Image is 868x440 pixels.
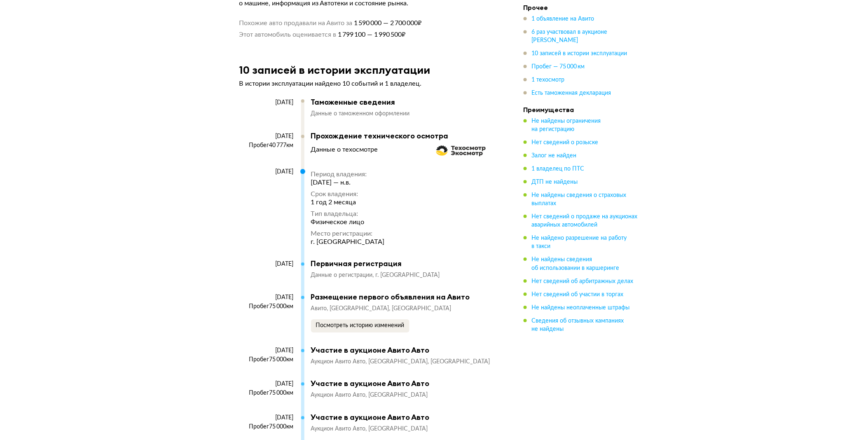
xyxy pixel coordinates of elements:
span: [GEOGRAPHIC_DATA], [GEOGRAPHIC_DATA] [369,359,490,365]
div: Срок владения : [311,190,385,198]
span: 1 799 100 — 1 990 500 ₽ [337,30,406,39]
span: Пробег — 75 000 км [532,64,585,70]
span: Данные о регистрации [311,272,376,278]
div: 1 год 2 месяца [311,198,385,206]
span: Аукцион Авито Авто [311,392,369,398]
h4: Преимущества [524,105,639,114]
span: Авито [311,306,330,311]
span: Залог не найден [532,153,577,159]
span: ДТП не найдены [532,179,578,185]
div: Данные о техосмотре [311,145,378,154]
div: Размещение первого объявления на Авито [311,293,491,302]
span: Не найдено разрешение на работу в такси [532,235,627,249]
span: 1 техосмотр [532,77,565,83]
div: Пробег 75 000 км [239,356,294,363]
span: Похожие авто продавали на Авито за [239,19,353,27]
div: Пробег 75 000 км [239,303,294,310]
div: [DATE] [239,414,294,421]
div: Участие в аукционе Авито Авто [311,346,491,355]
span: Аукцион Авито Авто [311,426,369,432]
img: logo [436,145,486,157]
span: Этот автомобиль оценивается в [239,30,337,39]
div: г. [GEOGRAPHIC_DATA] [311,238,385,246]
span: [GEOGRAPHIC_DATA] [369,392,428,398]
span: Нет сведений о продаже на аукционах аварийных автомобилей [532,214,638,228]
h3: 10 записей в истории эксплуатации [239,63,430,76]
div: [DATE] [239,168,294,176]
span: Данные о таможенном оформлении [311,111,410,117]
span: Есть таможенная декларация [532,90,611,96]
span: Сведения об отзывных кампаниях не найдены [532,318,624,332]
span: [GEOGRAPHIC_DATA], [GEOGRAPHIC_DATA] [330,306,452,311]
span: Аукцион Авито Авто [311,359,369,365]
p: В истории эксплуатации найдено 10 событий и 1 владелец. [239,80,499,88]
span: 10 записей в истории эксплуатации [532,51,627,56]
div: Первичная регистрация [311,259,491,268]
span: Посмотреть историю изменений [316,323,405,328]
div: [DATE] — н.в. [311,178,385,187]
div: [DATE] [239,133,294,140]
div: Место регистрации : [311,229,385,238]
span: г. [GEOGRAPHIC_DATA] [376,272,440,278]
span: Не найдены неоплаченные штрафы [532,304,630,310]
span: Нет сведений об арбитражных делах [532,278,634,284]
div: Тип владельца : [311,210,385,218]
div: [DATE] [239,260,294,268]
div: [DATE] [239,347,294,354]
div: Участие в аукционе Авито Авто [311,379,491,388]
span: Не найдены сведения о страховых выплатах [532,192,627,206]
h4: Прочее [524,3,639,12]
span: 1 владелец по ПТС [532,166,585,172]
div: [DATE] [239,380,294,388]
div: Прохождение технического осмотра [311,131,491,140]
div: Участие в аукционе Авито Авто [311,413,491,422]
span: Нет сведений о розыске [532,140,599,145]
div: [DATE] [239,99,294,106]
div: Период владения : [311,170,385,178]
span: [GEOGRAPHIC_DATA] [369,426,428,432]
button: Посмотреть историю изменений [311,319,409,332]
span: 1 590 000 — 2 700 000 ₽ [353,19,422,27]
div: Пробег 75 000 км [239,423,294,431]
div: [DATE] [239,294,294,301]
div: Таможенные сведения [311,98,491,107]
div: Физическое лицо [311,218,385,226]
span: Не найдены ограничения на регистрацию [532,118,601,132]
div: Пробег 75 000 км [239,389,294,397]
div: Пробег 40 777 км [239,142,294,149]
span: Не найдены сведения об использовании в каршеринге [532,257,620,271]
span: 1 объявление на Авито [532,16,594,22]
span: Нет сведений об участии в торгах [532,291,624,297]
span: 6 раз участвовал в аукционе [PERSON_NAME] [532,29,608,43]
